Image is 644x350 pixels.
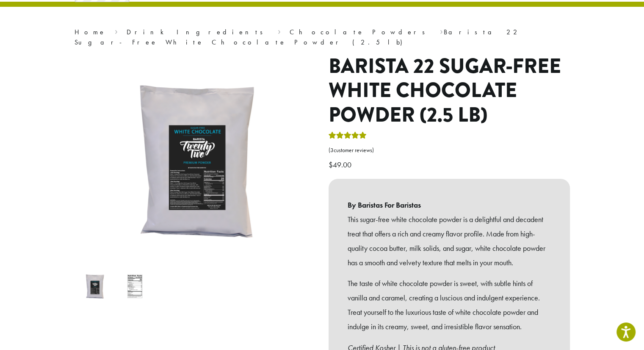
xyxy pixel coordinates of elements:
p: This sugar-free white chocolate powder is a delightful and decadent treat that offers a rich and ... [348,212,551,269]
a: Home [75,28,106,36]
a: Drink Ingredients [127,28,268,36]
h1: Barista 22 Sugar-Free White Chocolate Powder (2.5 lb) [329,54,570,128]
p: The taste of white chocolate powder is sweet, with subtle hints of vanilla and caramel, creating ... [348,276,551,333]
div: Rated 5.00 out of 5 [329,131,367,143]
b: By Baristas For Baristas [348,198,551,212]
bdi: 49.00 [329,160,354,169]
a: Chocolate Powders [290,28,431,36]
span: › [278,24,281,37]
a: (3customer reviews) [329,146,570,155]
nav: Breadcrumb [75,27,570,47]
span: › [115,24,118,37]
img: Barista 22 Sugar Free White Chocolate Powder [78,269,111,303]
img: Barista 22 Sugar-Free White Chocolate Powder (2.5 lb) - Image 2 [118,269,152,303]
span: $ [329,160,333,169]
span: › [439,24,442,37]
span: 3 [330,147,334,154]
